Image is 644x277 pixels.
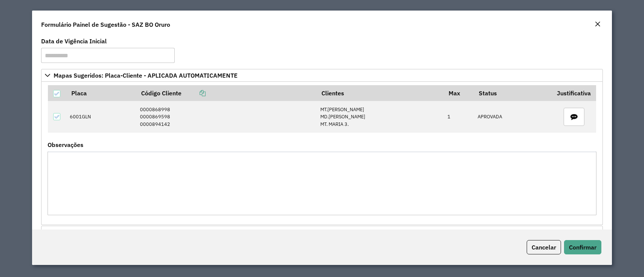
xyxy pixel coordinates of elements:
[41,82,603,225] div: Mapas Sugeridos: Placa-Cliente - APLICADA AUTOMATICAMENTE
[66,85,136,101] th: Placa
[136,85,316,101] th: Código Cliente
[569,243,596,251] span: Confirmar
[595,21,601,27] em: Fechar
[54,229,107,235] span: Outras Orientações
[48,140,83,149] label: Observações
[552,85,596,101] th: Justificativa
[444,101,474,133] td: 1
[474,101,552,133] td: APROVADA
[41,226,603,239] a: Outras Orientações
[181,89,206,97] a: Copiar
[41,20,170,29] h4: Formulário Painel de Sugestão - SAZ BO Oruro
[54,72,238,78] span: Mapas Sugeridos: Placa-Cliente - APLICADA AUTOMATICAMENTE
[41,37,107,46] label: Data de Vigência Inicial
[444,85,474,101] th: Max
[564,240,601,254] button: Confirmar
[316,85,443,101] th: Clientes
[592,20,603,29] button: Close
[316,101,443,133] td: MT.[PERSON_NAME] MD.[PERSON_NAME] MT. MARIA 3.
[136,101,316,133] td: 0000868998 0000869598 0000894142
[41,69,603,82] a: Mapas Sugeridos: Placa-Cliente - APLICADA AUTOMATICAMENTE
[474,85,552,101] th: Status
[532,243,556,251] span: Cancelar
[527,240,561,254] button: Cancelar
[66,101,136,133] td: 6001GLN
